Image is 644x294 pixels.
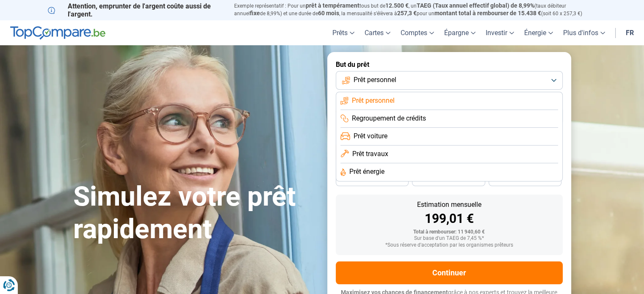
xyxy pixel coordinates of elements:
[354,75,396,85] span: Prêt personnel
[385,2,409,9] span: 12.500 €
[349,167,384,176] span: Prêt énergie
[73,181,317,246] h1: Simulez votre prêt rapidement
[397,10,417,16] span: 257,3 €
[519,20,558,45] a: Énergie
[10,26,105,40] img: TopCompare
[558,20,610,45] a: Plus d'infos
[343,229,556,235] div: Total à rembourser: 11 940,60 €
[234,2,597,17] p: Exemple représentatif : Pour un tous but de , un (taux débiteur annuel de 8,99%) et une durée de ...
[352,114,426,123] span: Regroupement de crédits
[621,20,639,45] a: fr
[395,20,439,45] a: Comptes
[481,20,519,45] a: Investir
[343,201,556,208] div: Estimation mensuelle
[352,96,395,105] span: Prêt personnel
[336,60,563,69] label: But du prêt
[250,10,260,16] span: fixe
[363,177,381,182] span: 36 mois
[343,242,556,248] div: *Sous réserve d'acceptation par les organismes prêteurs
[352,149,388,159] span: Prêt travaux
[359,20,395,45] a: Cartes
[343,212,556,225] div: 199,01 €
[439,20,481,45] a: Épargne
[48,2,224,18] p: Attention, emprunter de l'argent coûte aussi de l'argent.
[417,2,534,9] span: TAEG (Taux annuel effectif global) de 8,99%
[354,132,387,141] span: Prêt voiture
[318,10,339,16] span: 60 mois
[439,177,458,182] span: 30 mois
[343,236,556,242] div: Sur base d'un TAEG de 7,45 %*
[327,20,359,45] a: Prêts
[306,2,359,9] span: prêt à tempérament
[336,261,563,284] button: Continuer
[516,177,534,182] span: 24 mois
[336,71,563,90] button: Prêt personnel
[434,10,541,16] span: montant total à rembourser de 15.438 €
